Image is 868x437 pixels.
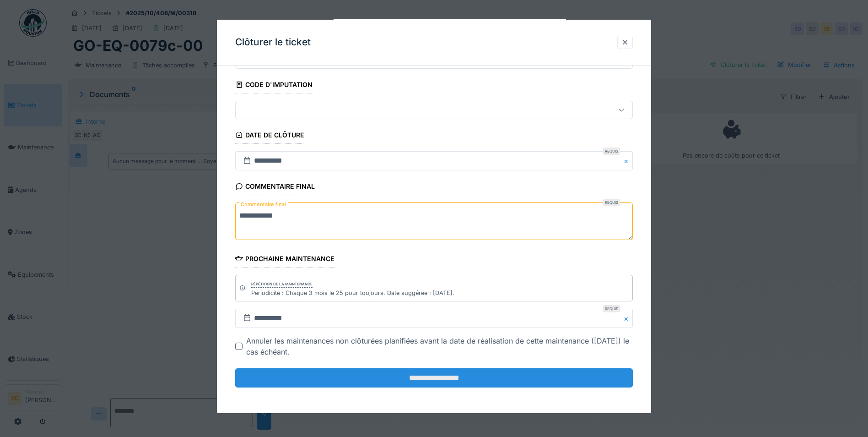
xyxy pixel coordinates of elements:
[235,252,334,268] div: Prochaine maintenance
[623,309,633,328] button: Close
[603,147,620,155] div: Requis
[235,78,313,93] div: Code d'imputation
[246,335,633,357] div: Annuler les maintenances non clôturées planifiées avant la date de réalisation de cette maintenan...
[235,37,311,48] h3: Clôturer le ticket
[623,151,633,170] button: Close
[235,180,315,195] div: Commentaire final
[239,199,288,210] label: Commentaire final
[603,199,620,206] div: Requis
[251,281,313,288] div: Répétition de la maintenance
[603,305,620,312] div: Requis
[235,128,304,144] div: Date de clôture
[251,289,454,297] div: Périodicité : Chaque 3 mois le 25 pour toujours. Date suggérée : [DATE].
